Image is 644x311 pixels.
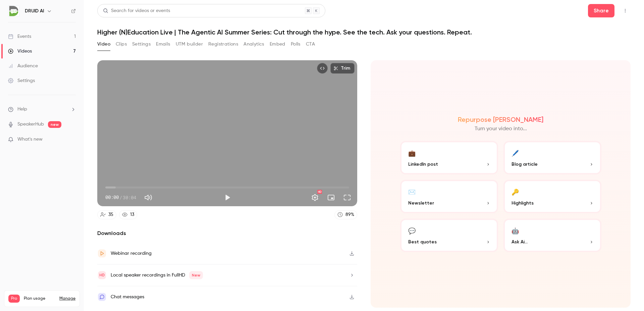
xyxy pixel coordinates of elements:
div: 35 [108,211,113,218]
button: Mute [142,191,155,204]
div: 89 % [345,211,354,218]
span: Ask Ai... [512,238,528,245]
div: Settings [8,77,35,84]
div: ✉️ [408,186,416,197]
h2: Downloads [97,229,357,237]
div: Audience [8,63,38,69]
span: Pro [8,295,20,303]
a: SpeakerHub [17,121,44,128]
a: 89% [334,210,357,219]
span: Plan usage [24,296,55,301]
span: What's new [17,136,43,143]
span: Best quotes [408,238,437,245]
div: 13 [130,211,134,218]
div: Videos [8,48,32,55]
div: 🖊️ [512,148,519,158]
button: Full screen [340,191,354,204]
span: New [189,271,203,279]
button: 🔑Highlights [503,180,601,213]
div: 💼 [408,148,416,158]
button: Settings [308,191,322,204]
div: 00:00 [105,194,136,201]
div: 🔑 [512,186,519,197]
div: Events [8,33,31,40]
span: Help [17,106,27,113]
button: Turn on miniplayer [324,191,338,204]
button: Video [97,39,110,50]
div: Local speaker recordings in FullHD [111,271,203,279]
button: CTA [306,39,315,50]
span: Blog article [512,161,538,168]
span: LinkedIn post [408,161,438,168]
button: 💼LinkedIn post [400,141,498,174]
button: Top Bar Actions [620,5,631,16]
button: UTM builder [176,39,203,50]
div: HD [317,190,322,194]
button: Trim [330,63,355,74]
a: Manage [59,296,75,301]
button: Embed video [317,63,328,74]
li: help-dropdown-opener [8,106,76,113]
button: 🤖Ask Ai... [503,219,601,252]
h2: Repurpose [PERSON_NAME] [458,115,543,124]
p: Turn your video into... [475,125,527,133]
h6: DRUID AI [25,8,44,14]
h1: Higher (N)Education Live | The Agentic AI Summer Series: Cut through the hype. See the tech. Ask ... [97,28,631,36]
button: Analytics [244,39,264,50]
button: Embed [270,39,285,50]
img: DRUID AI [8,6,19,16]
button: Registrations [208,39,238,50]
span: Newsletter [408,200,434,207]
div: Search for videos or events [103,7,170,14]
span: 30:04 [123,194,136,201]
div: Chat messages [111,293,144,301]
button: 🖊️Blog article [503,141,601,174]
div: Webinar recording [111,249,152,257]
span: Highlights [512,200,534,207]
span: new [48,121,61,128]
button: Clips [116,39,127,50]
button: Share [588,4,614,17]
button: ✉️Newsletter [400,180,498,213]
span: / [119,194,122,201]
a: 13 [119,210,137,219]
a: 35 [97,210,116,219]
button: Settings [132,39,151,50]
span: 00:00 [105,194,119,201]
div: 💬 [408,225,416,236]
button: Polls [291,39,301,50]
div: 🤖 [512,225,519,236]
button: Play [221,191,234,204]
button: Emails [156,39,170,50]
button: 💬Best quotes [400,219,498,252]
